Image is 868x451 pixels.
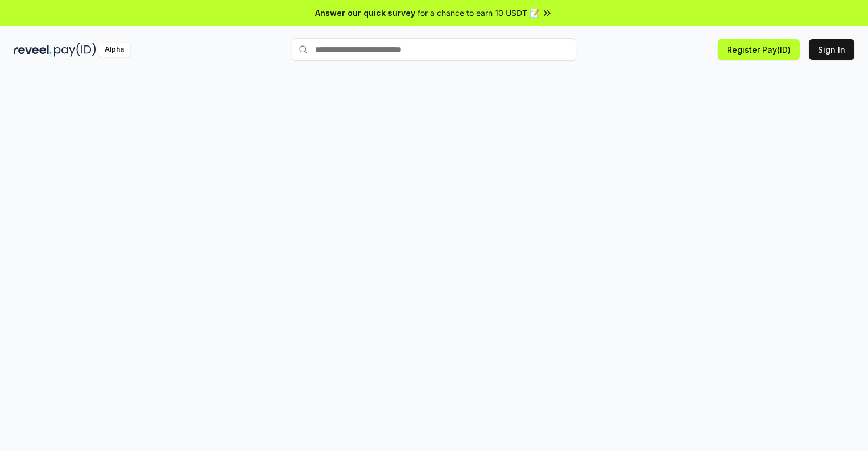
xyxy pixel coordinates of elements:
[98,43,130,57] div: Alpha
[315,7,415,19] span: Answer our quick survey
[718,39,800,60] button: Register Pay(ID)
[54,43,96,57] img: pay_id
[809,39,854,60] button: Sign In
[418,7,539,19] span: for a chance to earn 10 USDT 📝
[14,43,52,57] img: reveel_dark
